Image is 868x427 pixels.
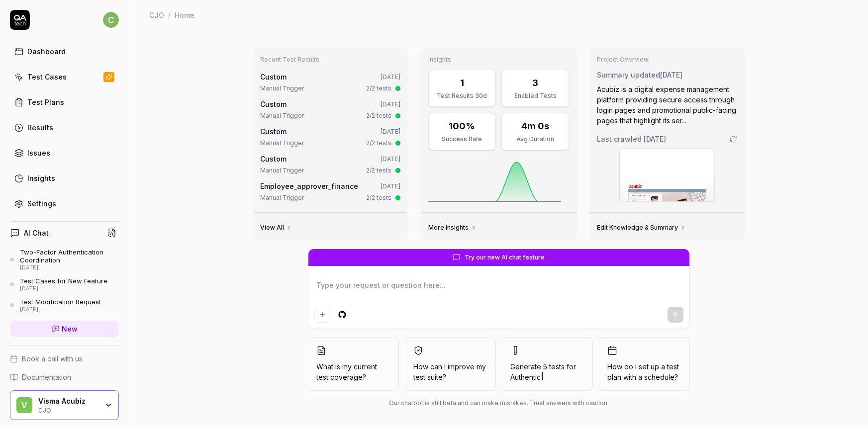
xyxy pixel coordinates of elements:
div: Visma Acubiz [38,397,98,406]
a: Dashboard [10,42,119,61]
h4: AI Chat [24,228,49,238]
div: Results [27,122,53,133]
span: Custom [260,73,287,81]
a: Two-Factor Authentication Coordination[DATE] [10,248,119,271]
a: Employee_approver_finance[DATE]Manual Trigger2/2 tests [258,179,403,204]
div: / [168,10,171,20]
div: Acubiz is a digital expense management platform providing secure access through login pages and p... [597,84,738,126]
a: Insights [10,169,119,188]
div: Test Modification Request [20,298,101,306]
span: Try our new AI chat feature [465,253,545,262]
div: Settings [27,198,56,209]
a: Test Cases [10,67,119,86]
a: Book a call with us [10,353,119,364]
button: How do I set up a test plan with a schedule? [599,337,690,391]
div: 2/2 tests [366,193,391,202]
a: View All [260,224,292,232]
button: VVisma AcubizCJO [10,390,119,420]
button: What is my current test coverage? [308,337,399,391]
a: Custom[DATE]Manual Trigger2/2 tests [258,97,403,122]
div: Enabled Tests [508,91,562,100]
a: Test Cases for New Feature[DATE] [10,277,119,292]
h3: Insights [428,56,569,64]
a: New [10,321,119,337]
button: How can I improve my test suite? [405,337,496,391]
div: CJO [149,10,164,20]
div: Home [175,10,194,20]
img: Screenshot [620,149,714,201]
span: Custom [260,127,287,136]
div: [DATE] [20,285,107,292]
span: Summary updated [597,71,660,79]
time: [DATE] [381,128,400,135]
button: Add attachment [314,307,330,323]
div: 4m 0s [521,119,549,133]
div: [DATE] [20,264,119,271]
div: CJO [38,406,98,414]
div: Our chatbot is still beta and can make mistakes. Trust answers with caution. [308,399,690,408]
span: New [62,324,78,334]
a: Test Modification Request[DATE] [10,298,119,313]
a: Issues [10,143,119,163]
span: Documentation [22,372,71,382]
div: Test Plans [27,97,64,107]
span: Authentic [510,373,541,381]
h3: Recent Test Results [260,56,401,64]
time: [DATE] [381,100,400,108]
span: How can I improve my test suite? [413,361,487,382]
a: Edit Knowledge & Summary [597,224,686,232]
div: 3 [532,76,538,89]
div: Test Cases [27,72,67,82]
div: Avg Duration [508,135,562,144]
a: Custom[DATE]Manual Trigger2/2 tests [258,152,403,177]
span: Generate 5 tests for [510,361,584,382]
div: Insights [27,173,55,183]
a: Custom[DATE]Manual Trigger2/2 tests [258,70,403,95]
div: Success Rate [435,135,489,144]
span: Book a call with us [22,353,83,364]
a: Custom[DATE]Manual Trigger2/2 tests [258,124,403,150]
div: 2/2 tests [366,84,391,93]
span: What is my current test coverage? [316,361,390,382]
div: Manual Trigger [260,166,304,175]
button: c [103,10,119,30]
span: Last crawled [597,134,666,144]
time: [DATE] [381,155,400,163]
a: Employee_approver_finance [260,182,358,190]
span: c [103,12,119,28]
span: How do I set up a test plan with a schedule? [607,361,681,382]
a: Go to crawling settings [729,135,737,143]
span: V [16,397,32,413]
div: Two-Factor Authentication Coordination [20,248,119,264]
a: Documentation [10,372,119,382]
a: Settings [10,194,119,213]
div: Manual Trigger [260,111,304,120]
div: 2/2 tests [366,166,391,175]
div: 2/2 tests [366,111,391,120]
span: Custom [260,100,287,108]
a: Results [10,118,119,137]
div: Manual Trigger [260,193,304,202]
div: Issues [27,148,50,158]
div: Test Cases for New Feature [20,277,107,285]
div: 100% [449,119,475,133]
div: Manual Trigger [260,84,304,93]
time: [DATE] [644,135,666,143]
div: 2/2 tests [366,139,391,148]
div: Manual Trigger [260,139,304,148]
a: Test Plans [10,92,119,112]
span: Custom [260,155,287,163]
h3: Project Overview [597,56,738,64]
a: More Insights [428,224,477,232]
div: Dashboard [27,46,66,57]
time: [DATE] [381,182,400,190]
div: 1 [460,76,464,89]
time: [DATE] [381,73,400,81]
button: Generate 5 tests forAuthentic [502,337,593,391]
div: Test Results 30d [435,91,489,100]
time: [DATE] [660,71,682,79]
div: [DATE] [20,306,101,313]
